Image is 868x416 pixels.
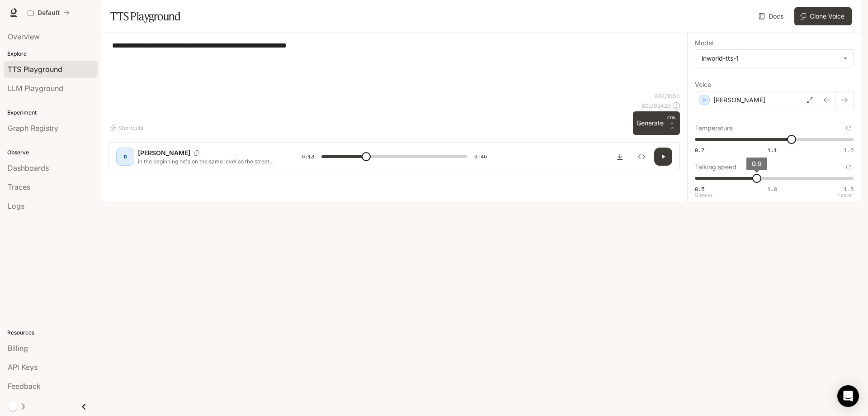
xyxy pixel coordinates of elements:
button: Clone Voice [794,7,852,25]
p: [PERSON_NAME] [713,96,765,105]
p: ⏎ [667,115,676,131]
button: GenerateCTRL +⏎ [633,111,680,135]
button: All workspaces [24,4,74,22]
span: 1.5 [844,185,854,193]
p: in the beginning he's on the same level as the street thugs. the people he saves are just as afra... [138,158,280,165]
p: Default [38,9,60,17]
div: inworld-tts-1 [702,54,839,63]
p: Talking speed [695,164,736,170]
button: Download audio [611,148,629,166]
span: 0.5 [695,185,704,193]
div: D [118,149,132,164]
span: 0:13 [302,152,314,161]
p: CTRL + [667,115,676,126]
a: Docs [757,7,787,25]
p: Model [695,40,713,46]
p: Temperature [695,125,733,131]
button: Reset to default [844,162,854,172]
button: Inspect [632,148,651,166]
p: Faster [837,192,854,198]
span: 1.1 [768,146,777,154]
span: 0.7 [695,146,704,154]
span: 1.5 [844,146,854,154]
button: Reset to default [844,123,854,133]
div: inworld-tts-1 [695,50,853,67]
p: [PERSON_NAME] [138,148,190,158]
p: Voice [695,81,711,88]
span: 0.9 [752,160,762,167]
button: Shortcuts [108,120,147,135]
span: 1.0 [768,185,777,193]
h1: TTS Playground [110,7,180,25]
p: $ 0.003420 [642,102,671,110]
span: 0:45 [474,152,487,161]
div: Open Intercom Messenger [837,385,859,407]
button: Copy Voice ID [190,150,203,156]
p: 684 / 1000 [655,92,680,100]
p: Slower [695,192,713,198]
